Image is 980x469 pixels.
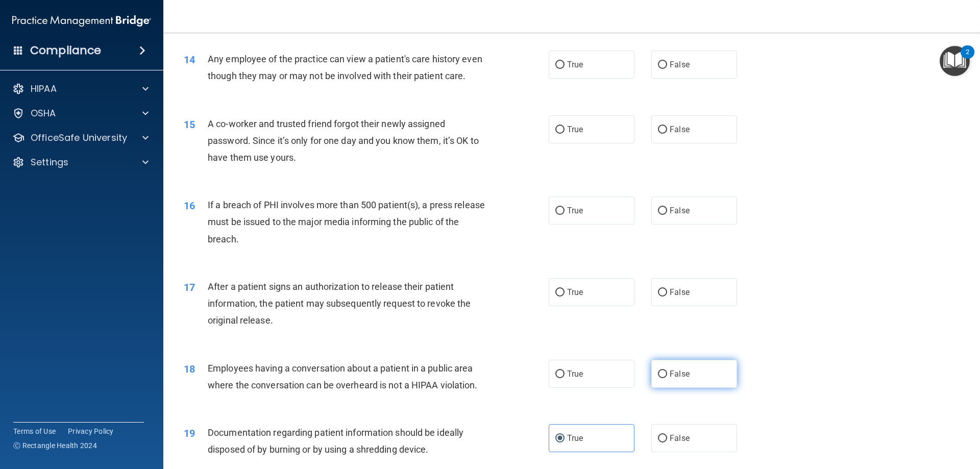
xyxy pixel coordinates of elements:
span: False [670,433,690,443]
input: False [658,289,667,297]
a: OSHA [12,107,149,119]
button: Open Resource Center, 2 new notifications [940,46,970,76]
input: True [555,61,565,69]
input: False [658,207,667,215]
input: False [658,371,667,378]
span: 19 [184,427,195,439]
p: HIPAA [31,83,57,95]
span: False [670,60,690,69]
a: OfficeSafe University [12,132,149,144]
p: OfficeSafe University [31,132,127,144]
span: False [670,206,690,215]
input: False [658,126,667,134]
p: Settings [31,156,68,168]
input: False [658,435,667,442]
span: A co-worker and trusted friend forgot their newly assigned password. Since it’s only for one day ... [208,118,479,163]
a: HIPAA [12,83,149,95]
input: True [555,435,565,442]
input: True [555,289,565,297]
span: True [567,369,583,379]
span: If a breach of PHI involves more than 500 patient(s), a press release must be issued to the major... [208,200,485,244]
input: True [555,207,565,215]
span: False [670,125,690,134]
span: True [567,60,583,69]
span: 16 [184,200,195,212]
span: 18 [184,363,195,375]
div: 2 [966,52,969,65]
span: True [567,433,583,443]
input: True [555,126,565,134]
img: PMB logo [12,11,151,31]
span: True [567,125,583,134]
span: 17 [184,281,195,293]
span: False [670,287,690,297]
h4: Compliance [30,43,101,58]
span: True [567,287,583,297]
span: True [567,206,583,215]
a: Terms of Use [13,426,56,436]
iframe: Drift Widget Chat Controller [803,397,968,437]
span: False [670,369,690,379]
span: Ⓒ Rectangle Health 2024 [13,440,97,451]
span: 15 [184,118,195,131]
p: OSHA [31,107,56,119]
input: True [555,371,565,378]
span: Employees having a conversation about a patient in a public area where the conversation can be ov... [208,363,478,390]
span: Documentation regarding patient information should be ideally disposed of by burning or by using ... [208,427,463,455]
span: After a patient signs an authorization to release their patient information, the patient may subs... [208,281,471,326]
span: Any employee of the practice can view a patient's care history even though they may or may not be... [208,54,482,81]
a: Settings [12,156,149,168]
a: Privacy Policy [68,426,114,436]
input: False [658,61,667,69]
span: 14 [184,54,195,66]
